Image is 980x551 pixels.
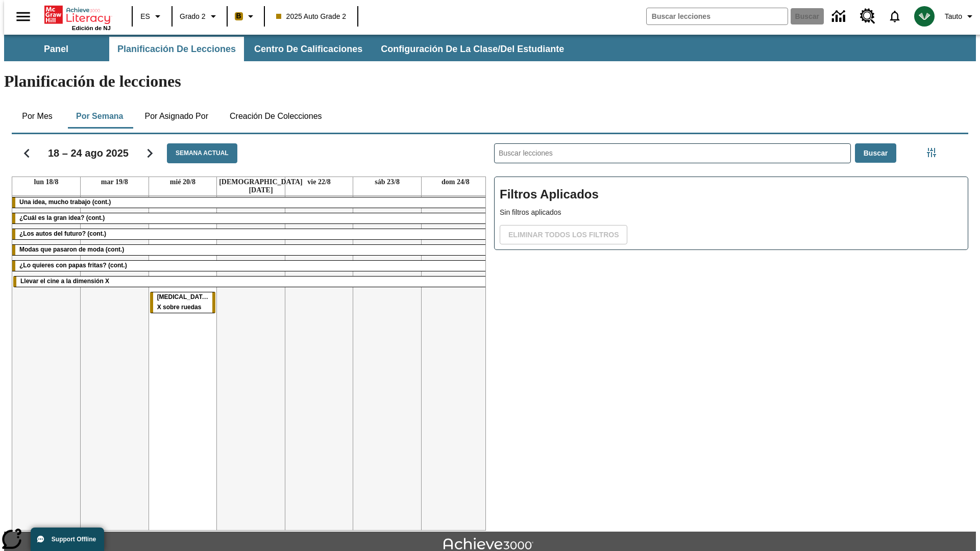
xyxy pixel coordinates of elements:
button: Regresar [14,140,40,166]
button: Boost El color de la clase es anaranjado claro. Cambiar el color de la clase. [231,7,261,26]
button: Planificación de lecciones [109,37,244,61]
button: Creación de colecciones [222,104,330,129]
span: Grado 2 [180,11,206,22]
input: Buscar campo [647,8,788,24]
div: ¿Cuál es la gran idea? (cont.) [12,213,489,223]
input: Buscar lecciones [495,144,850,163]
h2: Filtros Aplicados [500,182,963,207]
span: Modas que pasaron de moda (cont.) [19,246,124,253]
button: Semana actual [167,143,237,163]
button: Menú lateral de filtros [921,142,942,163]
div: Calendario [4,130,486,531]
span: B [236,10,241,22]
button: Por mes [12,104,63,129]
img: avatar image [914,6,935,27]
button: Support Offline [31,528,104,551]
div: Portada [44,4,111,31]
span: Tauto [945,11,962,22]
span: ¿Cuál es la gran idea? (cont.) [19,214,105,221]
button: Centro de calificaciones [246,37,371,61]
div: Llevar el cine a la dimensión X [13,277,488,287]
button: Por semana [68,104,131,129]
h1: Planificación de lecciones [4,72,976,91]
span: ¿Los autos del futuro? (cont.) [19,230,106,237]
span: 2025 Auto Grade 2 [276,11,347,22]
a: 20 de agosto de 2025 [168,177,198,187]
button: Seguir [137,140,163,166]
div: Buscar [486,130,968,531]
button: Buscar [855,143,896,163]
a: 21 de agosto de 2025 [217,177,305,195]
div: ¿Los autos del futuro? (cont.) [12,229,489,239]
a: 24 de agosto de 2025 [439,177,472,187]
h2: 18 – 24 ago 2025 [48,147,129,159]
span: ¿Lo quieres con papas fritas? (cont.) [19,262,127,269]
button: Panel [5,37,107,61]
button: Lenguaje: ES, Selecciona un idioma [136,7,168,26]
div: Subbarra de navegación [4,37,573,61]
button: Abrir el menú lateral [8,2,38,32]
div: Filtros Aplicados [494,177,968,250]
button: Perfil/Configuración [941,7,980,26]
a: 22 de agosto de 2025 [305,177,333,187]
button: Escoja un nuevo avatar [908,3,941,30]
a: Notificaciones [881,3,908,30]
div: Una idea, mucho trabajo (cont.) [12,197,489,208]
p: Sin filtros aplicados [500,207,963,218]
span: Una idea, mucho trabajo (cont.) [19,198,111,206]
div: Modas que pasaron de moda (cont.) [12,245,489,255]
span: Edición de NJ [72,25,111,31]
button: Configuración de la clase/del estudiante [373,37,572,61]
div: Subbarra de navegación [4,35,976,61]
span: Support Offline [52,536,96,543]
button: Grado: Grado 2, Elige un grado [176,7,224,26]
a: Portada [44,5,111,25]
button: Por asignado por [136,104,216,129]
a: 19 de agosto de 2025 [99,177,130,187]
a: 23 de agosto de 2025 [373,177,402,187]
span: Rayos X sobre ruedas [157,293,209,311]
a: Centro de recursos, Se abrirá en una pestaña nueva. [854,3,881,30]
div: Rayos X sobre ruedas [150,292,216,313]
span: Llevar el cine a la dimensión X [20,278,109,285]
a: Centro de información [826,3,854,31]
div: ¿Lo quieres con papas fritas? (cont.) [12,261,489,271]
span: ES [140,11,150,22]
a: 18 de agosto de 2025 [32,177,61,187]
